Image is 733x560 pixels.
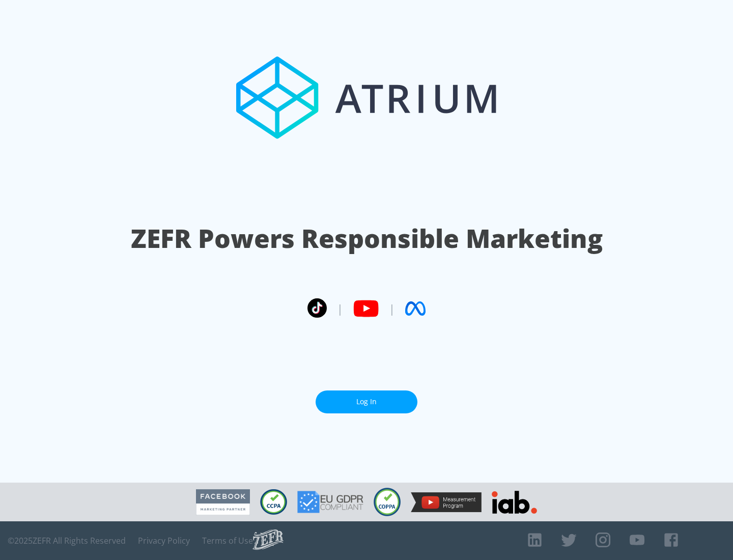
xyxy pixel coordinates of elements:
img: CCPA Compliant [260,489,287,515]
img: GDPR Compliant [297,491,363,513]
a: Privacy Policy [138,536,190,546]
a: Terms of Use [202,536,253,546]
img: COPPA Compliant [374,488,401,516]
img: IAB [492,491,537,514]
span: © 2025 ZEFR All Rights Reserved [8,536,126,546]
img: Facebook Marketing Partner [196,489,250,515]
a: Log In [316,390,417,413]
h1: ZEFR Powers Responsible Marketing [131,221,603,256]
span: | [337,301,343,316]
img: YouTube Measurement Program [411,492,482,512]
span: | [389,301,395,316]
